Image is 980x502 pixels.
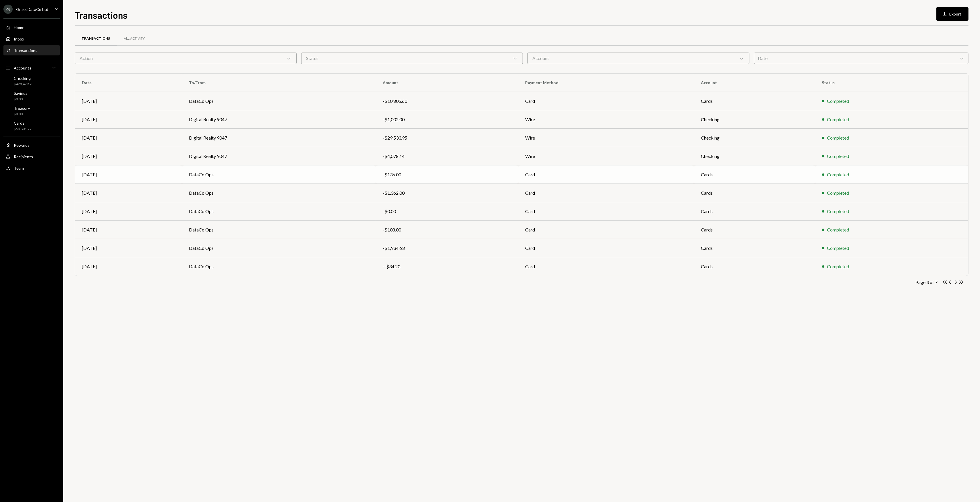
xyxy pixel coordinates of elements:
div: Completed [827,116,849,123]
td: Card [518,92,694,110]
div: Completed [827,245,849,252]
td: Cards [694,257,815,276]
div: Completed [827,226,849,233]
div: Completed [827,263,849,270]
td: Card [518,184,694,202]
div: Completed [827,153,849,160]
td: DataCo Ops [182,92,376,110]
a: All Activity [117,31,152,46]
a: Team [3,163,60,173]
div: G [3,5,13,14]
div: $0.00 [14,97,28,102]
div: -$108.00 [383,226,511,233]
a: Savings$0.00 [3,89,60,103]
a: Transactions [75,31,117,46]
div: Completed [827,98,849,105]
div: [DATE] [82,226,175,233]
td: Card [518,239,694,257]
td: Wire [518,110,694,129]
div: Cards [14,121,32,126]
div: Accounts [14,65,31,70]
th: Amount [376,74,518,92]
td: Checking [694,110,815,129]
div: Date [754,53,969,64]
td: Checking [694,147,815,165]
td: Digital Realty 9047 [182,110,376,129]
div: [DATE] [82,171,175,178]
div: --$34.20 [383,263,511,270]
div: -$1,934.63 [383,245,511,252]
td: Cards [694,92,815,110]
div: All Activity [124,36,145,41]
td: DataCo Ops [182,239,376,257]
div: -$136.00 [383,171,511,178]
div: -$10,805.60 [383,98,511,105]
td: DataCo Ops [182,257,376,276]
th: Account [694,74,815,92]
a: Cards$58,801.77 [3,119,60,133]
div: Completed [827,208,849,215]
td: DataCo Ops [182,202,376,221]
td: Wire [518,147,694,165]
div: Completed [827,171,849,178]
td: Cards [694,184,815,202]
a: Accounts [3,63,60,73]
h1: Transactions [75,9,127,21]
div: [DATE] [82,245,175,252]
div: Home [14,25,24,30]
div: Completed [827,190,849,196]
td: DataCo Ops [182,184,376,202]
td: Checking [694,129,815,147]
td: Cards [694,202,815,221]
div: [DATE] [82,116,175,123]
a: Recipients [3,151,60,162]
div: [DATE] [82,190,175,196]
div: [DATE] [82,153,175,160]
div: $0.00 [14,112,30,117]
div: Recipients [14,154,33,159]
div: Transactions [14,48,37,53]
div: [DATE] [82,134,175,141]
div: Checking [14,76,34,81]
div: $58,801.77 [14,127,32,132]
div: -$4,078.14 [383,153,511,160]
div: Team [14,166,24,171]
a: Transactions [3,45,60,55]
td: DataCo Ops [182,221,376,239]
td: Cards [694,165,815,184]
div: Grass DataCo Ltd [16,7,48,12]
div: Completed [827,134,849,141]
div: [DATE] [82,263,175,270]
div: Treasury [14,106,30,111]
td: DataCo Ops [182,165,376,184]
a: Home [3,22,60,32]
button: Export [936,7,969,21]
th: To/From [182,74,376,92]
div: -$1,002.00 [383,116,511,123]
div: Account [527,53,749,64]
div: [DATE] [82,98,175,105]
div: Savings [14,91,28,96]
td: Card [518,202,694,221]
a: Checking$420,429.73 [3,74,60,88]
td: Wire [518,129,694,147]
td: Digital Realty 9047 [182,129,376,147]
td: Cards [694,221,815,239]
td: Card [518,165,694,184]
div: -$29,533.95 [383,134,511,141]
td: Cards [694,239,815,257]
a: Rewards [3,140,60,150]
div: Action [75,53,297,64]
div: Inbox [14,36,24,41]
td: Card [518,221,694,239]
a: Inbox [3,34,60,44]
a: Treasury$0.00 [3,104,60,118]
div: -$1,362.00 [383,190,511,196]
th: Date [75,74,182,92]
div: [DATE] [82,208,175,215]
th: Payment Method [518,74,694,92]
td: Card [518,257,694,276]
th: Status [815,74,968,92]
div: Rewards [14,143,30,148]
div: Page 3 of 7 [915,279,938,285]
